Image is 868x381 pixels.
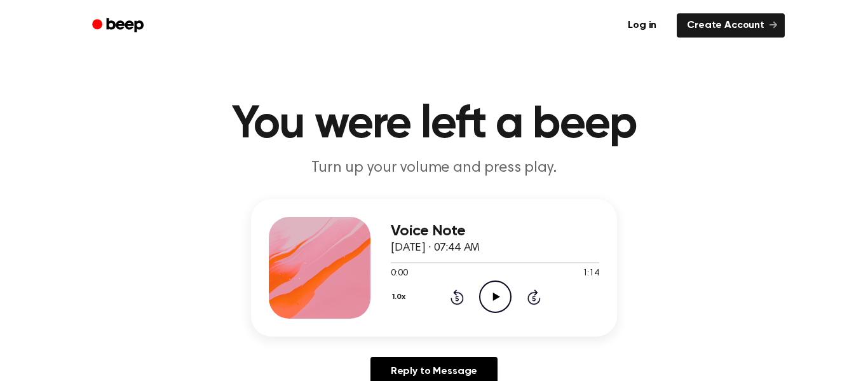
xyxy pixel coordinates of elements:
span: 1:14 [583,267,599,281]
h1: You were left a beep [109,102,759,148]
button: 1.0x [391,286,410,308]
h3: Voice Note [391,223,599,240]
span: [DATE] · 07:44 AM [391,242,480,254]
span: 0:00 [391,267,407,281]
a: Beep [83,13,155,38]
p: Turn up your volume and press play. [190,158,678,179]
a: Create Account [677,13,785,38]
a: Log in [615,11,669,40]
